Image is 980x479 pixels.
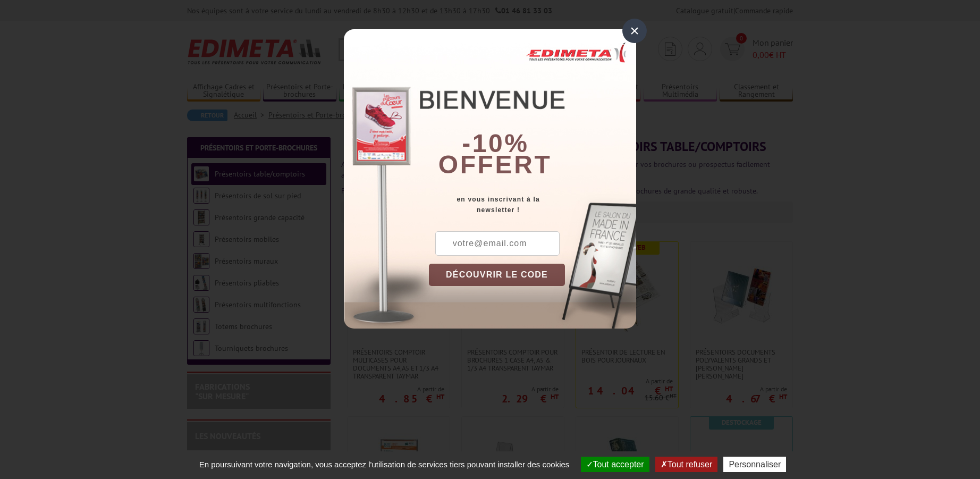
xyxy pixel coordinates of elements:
button: Tout accepter [581,457,649,472]
button: Tout refuser [655,457,717,472]
b: -10% [462,129,529,157]
div: en vous inscrivant à la newsletter ! [429,194,636,215]
button: Personnaliser (fenêtre modale) [723,457,786,472]
font: offert [438,150,552,179]
div: × [622,19,647,43]
input: votre@email.com [435,231,560,256]
span: En poursuivant votre navigation, vous acceptez l'utilisation de services tiers pouvant installer ... [194,460,575,469]
button: DÉCOUVRIR LE CODE [429,264,565,286]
